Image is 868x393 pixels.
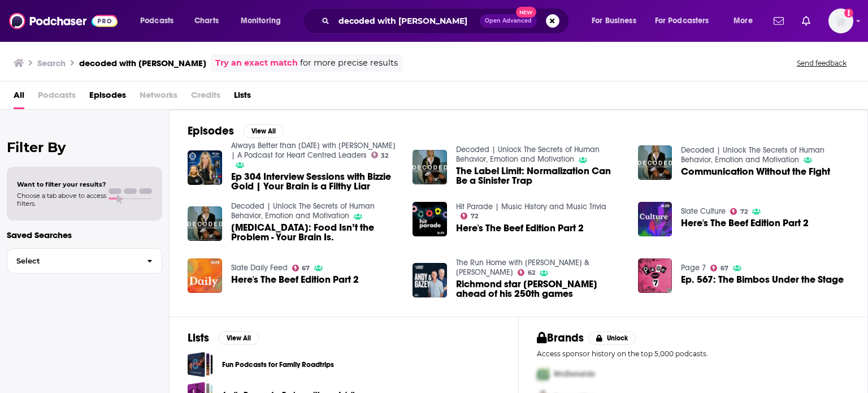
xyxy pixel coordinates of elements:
span: More [734,13,753,29]
span: For Podcasters [655,13,709,29]
span: Podcasts [38,86,76,109]
a: Page 7 [681,263,706,273]
a: 72 [730,208,748,215]
img: The Label Limit: Normalization Can Be a Sinister Trap [413,150,447,184]
span: 62 [528,270,535,275]
img: Ep. 567: The Bimbos Under the Stage [638,258,672,293]
a: Decoded | Unlock The Secrets of Human Behavior, Emotion and Motivation [231,201,375,221]
a: Show notifications dropdown [797,11,815,31]
span: Choose a tab above to access filters. [17,192,106,208]
a: Here's The Beef Edition Part 2 [231,275,359,284]
span: 32 [381,153,388,158]
a: ListsView All [188,331,259,345]
span: Richmond star [PERSON_NAME] ahead of his 250th games [456,279,624,299]
button: Select [7,248,162,274]
a: Communication Without the Fight [681,167,830,176]
span: Select [7,257,138,265]
button: Show profile menu [828,8,853,33]
h2: Episodes [188,124,234,138]
a: 62 [518,269,535,276]
a: Ep 304 Interview Sessions with Bizzie Gold | Your Brain is a Filthy Liar [231,172,400,191]
a: Decoded | Unlock The Secrets of Human Behavior, Emotion and Motivation [681,145,824,165]
img: Communication Without the Fight [638,145,672,180]
a: Try an exact match [215,57,298,70]
button: open menu [726,12,767,30]
span: Want to filter your results? [17,180,106,188]
img: Emotional Eating: Food Isn’t the Problem - Your Brain Is. [188,206,222,241]
img: Podchaser - Follow, Share and Rate Podcasts [9,10,118,32]
span: Monitoring [241,13,281,29]
span: 72 [471,214,478,219]
span: Credits [191,86,220,109]
span: 67 [302,266,310,271]
img: User Profile [828,8,853,33]
a: Lists [234,86,251,109]
a: Charts [187,12,225,30]
p: Access sponsor history on the top 5,000 podcasts. [537,349,849,358]
button: open menu [132,12,188,30]
p: Saved Searches [7,230,162,240]
svg: Add a profile image [844,8,853,18]
a: Show notifications dropdown [769,11,788,31]
span: Logged in as Ashley_Beenen [828,8,853,33]
a: 32 [371,152,389,158]
img: First Pro Logo [532,362,554,386]
a: Ep. 567: The Bimbos Under the Stage [681,275,844,284]
button: Open AdvancedNew [480,14,537,28]
a: All [14,86,24,109]
button: Unlock [588,331,636,345]
a: 67 [710,265,728,271]
a: Slate Culture [681,206,726,216]
input: Search podcasts, credits, & more... [334,12,480,30]
a: The Label Limit: Normalization Can Be a Sinister Trap [456,166,624,185]
a: The Run Home with Andy & Gazey [456,258,589,277]
h3: decoded with [PERSON_NAME] [79,58,206,68]
button: View All [243,124,284,138]
span: McDonalds [554,369,595,379]
span: New [516,7,536,18]
a: 72 [461,213,478,219]
h2: Filter By [7,139,162,156]
span: [MEDICAL_DATA]: Food Isn’t the Problem - Your Brain Is. [231,223,400,242]
span: Charts [194,13,219,29]
img: Here's The Beef Edition Part 2 [638,202,672,236]
span: 72 [740,209,748,214]
a: Emotional Eating: Food Isn’t the Problem - Your Brain Is. [231,223,400,242]
a: Decoded | Unlock The Secrets of Human Behavior, Emotion and Motivation [456,145,600,164]
a: 67 [292,265,310,271]
a: Ep 304 Interview Sessions with Bizzie Gold | Your Brain is a Filthy Liar [188,150,222,185]
span: for more precise results [300,57,398,70]
span: Networks [140,86,177,109]
a: Here's The Beef Edition Part 2 [681,218,809,228]
a: Richmond star Nick Vlaustin ahead of his 250th games [456,279,624,299]
img: Richmond star Nick Vlaustin ahead of his 250th games [413,263,447,297]
a: Episodes [89,86,126,109]
button: open menu [233,12,296,30]
a: Fun Podcasts for Family Roadtrips [188,352,213,377]
button: View All [218,331,259,345]
span: For Business [592,13,636,29]
a: Here's The Beef Edition Part 2 [456,223,584,233]
a: Always Better than Yesterday with Ryan Hartley | A Podcast for Heart Centred Leaders [231,141,396,160]
a: Slate Daily Feed [231,263,288,273]
span: Open Advanced [485,18,532,24]
img: Here's The Beef Edition Part 2 [188,258,222,293]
